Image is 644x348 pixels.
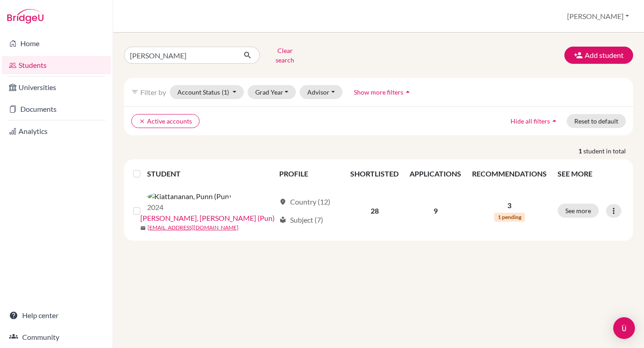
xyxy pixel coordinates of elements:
th: SEE MORE [552,163,630,185]
i: clear [139,118,145,124]
button: Clear search [260,43,310,67]
a: Documents [2,100,111,118]
strong: 1 [578,146,583,156]
a: Help center [2,306,111,324]
div: Country (12) [279,196,330,207]
input: Find student by name... [124,47,236,64]
a: [PERSON_NAME], [PERSON_NAME] (Pun) [140,213,275,224]
img: Kiattananan, Punn (Pun) [147,191,231,202]
button: Account Status(1) [170,85,244,99]
div: Subject (7) [279,215,323,225]
th: APPLICATIONS [404,163,467,185]
span: Show more filters [354,88,403,96]
button: Hide all filtersarrow_drop_up [503,114,567,128]
span: Hide all filters [510,117,550,125]
i: arrow_drop_up [550,116,559,125]
th: PROFILE [274,163,345,185]
span: student in total [583,146,633,156]
div: Open Intercom Messenger [613,317,635,339]
button: See more [558,204,599,218]
button: Reset to default [567,114,626,128]
a: Home [2,34,111,52]
th: SHORTLISTED [345,163,404,185]
button: [PERSON_NAME] [563,8,633,25]
a: [EMAIL_ADDRESS][DOMAIN_NAME] [148,224,239,232]
button: Add student [564,47,633,64]
button: Advisor [300,85,343,99]
th: STUDENT [147,163,274,185]
i: filter_list [131,88,138,95]
button: Grad Year [248,85,296,99]
span: local_library [279,216,286,224]
i: arrow_drop_up [403,87,412,96]
td: 28 [345,185,404,237]
a: Students [2,56,111,74]
a: Community [2,328,111,346]
span: location_on [279,198,286,205]
p: 3 [472,200,547,211]
span: Filter by [140,88,166,96]
span: mail [140,225,146,231]
button: Show more filtersarrow_drop_up [346,85,420,99]
img: Bridge-U [7,9,43,24]
a: Analytics [2,122,111,140]
span: (1) [222,88,229,96]
span: 1 pending [494,213,525,222]
a: Universities [2,78,111,96]
p: 2024 [147,202,231,213]
th: RECOMMENDATIONS [467,163,552,185]
td: 9 [404,185,467,237]
button: clearActive accounts [131,114,200,128]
